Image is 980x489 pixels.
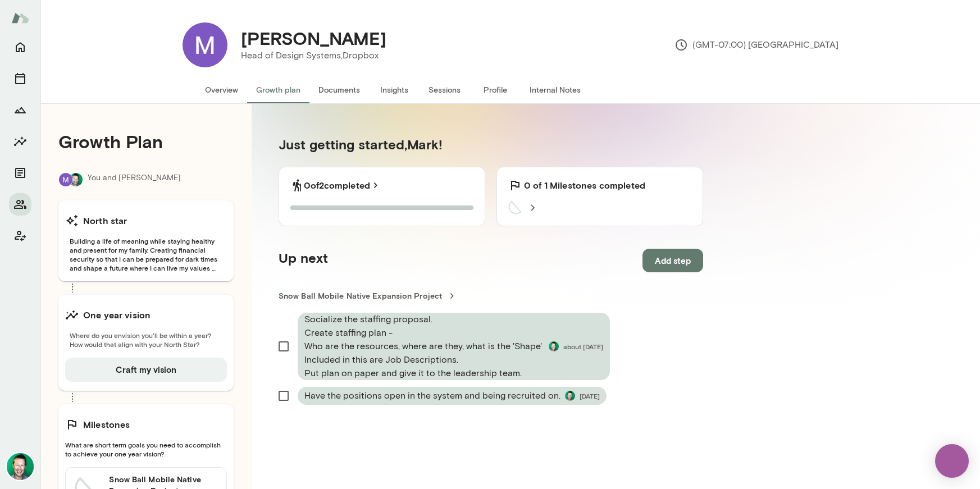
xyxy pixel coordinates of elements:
button: North starBuilding a life of meaning while staying healthy and present for my family. Creating fi... [58,200,234,281]
span: Socialize the staffing proposal. Create staffing plan - Who are the resources, where are they, wh... [304,313,544,380]
h6: North star [83,214,127,227]
button: Craft my vision [65,358,227,381]
button: Profile [470,76,521,103]
h5: Just getting started, Mark ! [279,135,703,153]
div: Socialize the staffing proposal. Create staffing plan - Who are the resources, where are they, wh... [298,313,610,380]
button: Sessions [9,67,31,90]
span: Have the positions open in the system and being recruited on. [304,389,560,403]
button: Insights [9,130,31,153]
img: Mark Shuster [59,173,72,186]
button: Add step [642,249,703,272]
div: Have the positions open in the system and being recruited on.Brian Lawrence[DATE] [298,387,607,405]
h6: 0 of 1 Milestones completed [524,179,645,192]
button: Home [9,36,31,58]
button: Insights [369,76,420,103]
h6: One year vision [83,308,151,322]
span: What are short term goals you need to accomplish to achieve your one year vision? [65,440,227,458]
h5: Up next [279,249,328,272]
img: Mento [11,7,29,29]
img: Brian Lawrence [69,173,83,186]
span: [DATE] [580,391,600,400]
h4: [PERSON_NAME] [241,28,386,49]
img: Brian Lawrence [549,341,559,351]
button: Sessions [420,76,470,103]
button: Growth Plan [9,99,31,121]
img: Mark Shuster [183,22,227,67]
h4: Growth Plan [58,131,234,152]
button: Documents [9,162,31,184]
img: Brian Lawrence [565,391,575,401]
h6: Milestones [83,418,130,431]
button: Documents [309,76,369,103]
p: (GMT-07:00) [GEOGRAPHIC_DATA] [674,38,838,52]
img: Brian Lawrence [7,453,34,480]
button: Members [9,193,31,216]
span: Building a life of meaning while staying healthy and present for my family. Creating financial se... [65,236,227,272]
a: Snow Ball Mobile Native Expansion Project [279,290,703,301]
button: Internal Notes [521,76,590,103]
a: 0of2completed [304,179,381,192]
span: about [DATE] [563,342,603,351]
button: Growth plan [247,76,309,103]
span: Where do you envision you'll be within a year? How would that align with your North Star? [65,331,227,349]
p: Head of Design Systems, Dropbox [241,49,386,62]
p: You and [PERSON_NAME] [88,172,181,187]
button: Overview [196,76,247,103]
button: Client app [9,225,31,247]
